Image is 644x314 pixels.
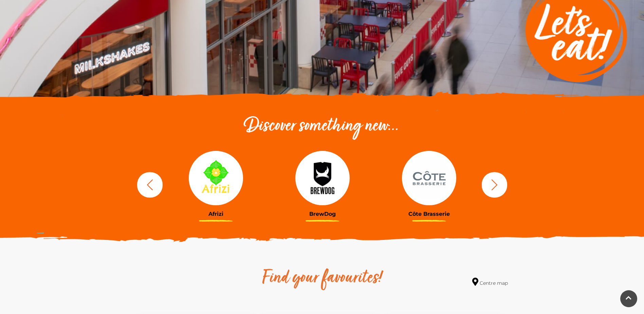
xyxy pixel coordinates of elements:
a: Afrizi [168,151,264,217]
h3: BrewDog [274,211,371,217]
a: Côte Brasserie [381,151,477,217]
a: BrewDog [274,151,371,217]
h2: Discover something new... [134,116,511,137]
h3: Afrizi [168,211,264,217]
h3: Côte Brasserie [381,211,477,217]
h2: Find your favourites! [198,267,446,289]
a: Centre map [472,278,508,287]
